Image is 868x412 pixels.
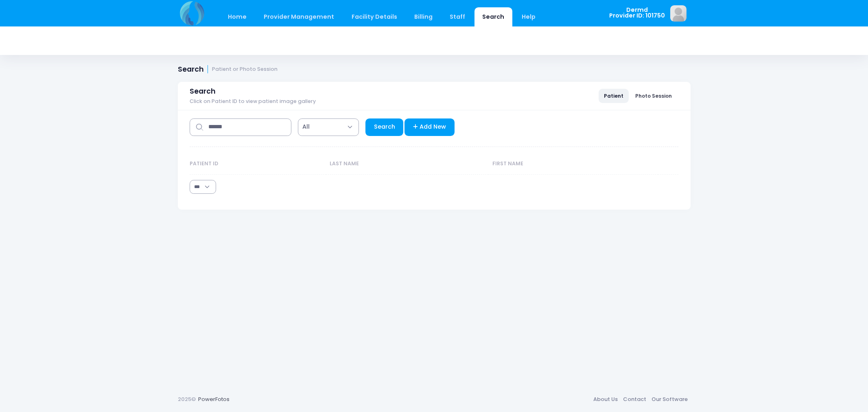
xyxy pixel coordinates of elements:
span: 2025© [178,395,196,403]
a: Our Software [649,392,691,407]
a: Home [220,7,255,26]
th: Patient ID [190,153,326,175]
span: Click on Patient ID to view patient image gallery [190,99,316,105]
h1: Search [178,65,278,74]
a: PowerFotos [198,395,230,403]
small: Patient or Photo Session [212,66,278,72]
span: All [302,123,310,131]
a: Contact [621,392,649,407]
th: First Name [488,153,658,175]
a: Billing [406,7,440,26]
span: Dermd Provider ID: 101750 [609,7,665,19]
a: Add New [404,118,455,136]
a: Staff [442,7,473,26]
span: All [298,118,359,136]
img: image [670,5,687,22]
a: Photo Session [630,89,677,103]
a: Facility Details [343,7,405,26]
a: Provider Management [256,7,342,26]
th: Last Name [326,153,488,175]
a: Search [365,118,403,136]
a: Search [474,7,512,26]
span: Search [190,87,216,96]
a: Patient [599,89,629,103]
a: Help [514,7,543,26]
a: About Us [591,392,621,407]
